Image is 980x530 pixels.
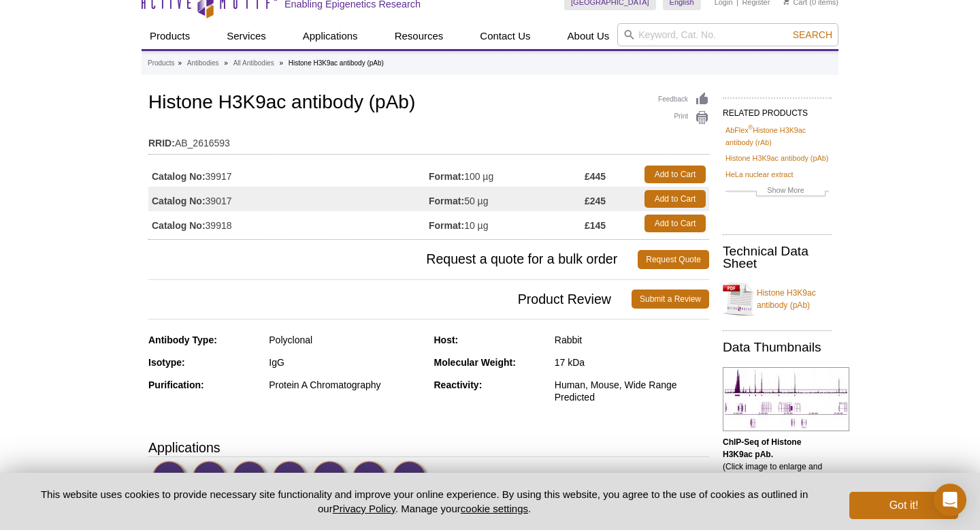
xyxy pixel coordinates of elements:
[387,23,452,49] a: Resources
[142,23,198,49] a: Products
[152,195,206,207] strong: Catalog No:
[295,23,366,49] a: Applications
[585,219,606,232] strong: £145
[555,334,709,346] div: Rabbit
[429,219,464,232] strong: Format:
[429,187,585,211] td: 50 µg
[148,290,632,309] span: Product Review
[555,356,709,369] div: 17 kDa
[632,290,709,309] a: Submit a Review
[272,461,310,498] img: Western Blot Validated
[555,379,709,403] div: Human, Mouse, Wide Range Predicted
[725,152,828,164] a: Histone H3K9ac antibody (pAb)
[749,124,753,131] sup: ®
[152,461,189,498] img: CUT&Tag Validated
[148,334,217,345] strong: Antibody Type:
[723,279,832,319] a: Histone H3K9ac antibody (pAb)
[638,250,709,269] a: Request Quote
[472,23,538,49] a: Contact Us
[658,110,709,125] a: Print
[461,503,528,514] button: cookie settings
[148,437,709,458] h3: Applications
[725,168,794,181] a: HeLa nuclear extract
[429,170,464,183] strong: Format:
[152,219,206,232] strong: Catalog No:
[148,250,638,269] span: Request a quote for a bulk order
[429,162,585,187] td: 100 µg
[269,334,423,346] div: Polyclonal
[148,379,204,390] strong: Purification:
[658,92,709,107] a: Feedback
[429,211,585,236] td: 10 µg
[333,503,395,514] a: Privacy Policy
[434,357,516,368] strong: Molecular Weight:
[585,170,606,183] strong: £445
[312,461,350,498] img: Immunofluorescence Validated
[392,461,429,498] img: Immunocytochemistry Validated
[22,487,827,516] p: This website uses cookies to provide necessary site functionality and improve your online experie...
[725,124,829,149] a: AbFlex®Histone H3K9ac antibody (rAb)
[789,29,836,41] button: Search
[723,367,849,431] img: Histone H3K9ac antibody (pAb) tested by ChIP-Seq.
[559,23,618,49] a: About Us
[148,211,429,236] td: 39918
[434,379,483,390] strong: Reactivity:
[644,190,706,208] a: Add to Cart
[148,129,709,151] td: AB_2616593
[934,484,966,516] div: Open Intercom Messenger
[723,245,832,270] h2: Technical Data Sheet
[152,170,206,183] strong: Catalog No:
[232,461,269,498] img: ChIP-Seq Validated
[849,492,958,519] button: Got it!
[644,215,706,232] a: Add to Cart
[585,195,606,207] strong: £245
[723,436,832,485] p: (Click image to enlarge and see details.)
[289,59,384,67] li: Histone H3K9ac antibody (pAb)
[279,59,283,67] li: »
[233,57,274,69] a: All Antibodies
[434,334,459,345] strong: Host:
[148,357,185,368] strong: Isotype:
[148,57,174,69] a: Products
[429,195,464,207] strong: Format:
[644,166,706,183] a: Add to Cart
[148,162,429,187] td: 39917
[725,184,829,200] a: Show More
[793,29,832,40] span: Search
[192,461,229,498] img: ChIP Validated
[218,23,274,49] a: Services
[269,356,423,369] div: IgG
[723,437,801,459] b: ChIP-Seq of Histone H3K9ac pAb.
[224,59,228,67] li: »
[352,461,389,498] img: Dot Blot Validated
[148,92,709,115] h1: Histone H3K9ac antibody (pAb)
[148,187,429,211] td: 39017
[187,57,219,69] a: Antibodies
[148,137,175,149] strong: RRID:
[617,23,838,46] input: Keyword, Cat. No.
[178,59,182,67] li: »
[723,97,832,122] h2: RELATED PRODUCTS
[269,379,423,391] div: Protein A Chromatography
[723,341,832,354] h2: Data Thumbnails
